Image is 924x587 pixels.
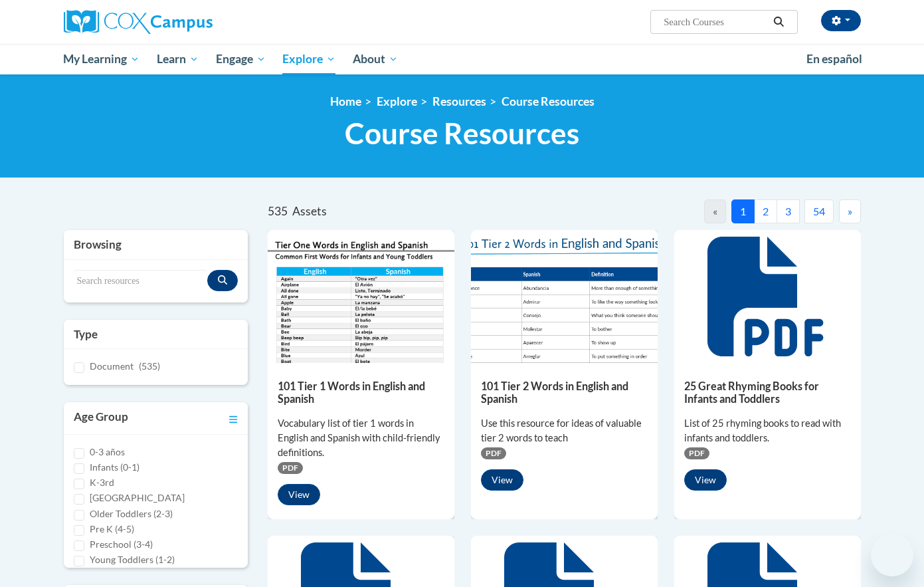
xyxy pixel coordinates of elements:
[821,10,861,31] button: Account Settings
[74,409,128,427] h3: Age Group
[207,270,238,291] button: Search resources
[90,475,114,490] label: K-3rd
[848,205,852,217] span: »
[216,51,266,67] span: Engage
[90,460,139,475] label: Infants (0-1)
[471,230,658,363] img: 836e94b2-264a-47ae-9840-fb2574307f3b.pdf
[278,416,444,460] div: Vocabulary list of tier 1 words in English and Spanish with child-friendly definitions.
[754,199,777,223] button: 2
[731,199,755,223] button: 1
[684,447,709,459] span: PDF
[662,14,769,30] input: Search Courses
[90,507,173,521] label: Older Toddlers (2-3)
[871,534,913,576] iframe: Button to launch messaging window
[684,469,727,491] button: View
[90,360,134,372] span: Document
[806,52,862,66] span: En español
[64,10,213,34] img: Cox Campus
[282,51,335,67] span: Explore
[64,10,316,34] a: Cox Campus
[481,380,648,406] h5: 101 Tier 2 Words in English and Spanish
[268,204,288,218] span: 535
[345,116,579,151] span: Course Resources
[798,45,871,73] a: En español
[684,416,851,445] div: List of 25 rhyming books to read with infants and toddlers.
[502,94,595,108] a: Course Resources
[229,409,238,427] a: Toggle collapse
[278,484,320,505] button: View
[74,237,238,253] h3: Browsing
[353,51,398,67] span: About
[139,360,160,372] span: (535)
[63,51,139,67] span: My Learning
[481,447,506,459] span: PDF
[481,416,648,445] div: Use this resource for ideas of valuable tier 2 words to teach
[292,204,327,218] span: Assets
[684,380,851,406] h5: 25 Great Rhyming Books for Infants and Toddlers
[481,469,523,491] button: View
[90,552,175,567] label: Young Toddlers (1-2)
[55,44,149,74] a: My Learning
[777,199,800,223] button: 3
[90,445,125,459] label: 0-3 años
[432,94,486,108] a: Resources
[278,380,444,406] h5: 101 Tier 1 Words in English and Spanish
[564,199,860,223] nav: Pagination Navigation
[90,491,185,505] label: [GEOGRAPHIC_DATA]
[148,44,207,74] a: Learn
[804,199,834,223] button: 54
[344,44,407,74] a: About
[278,462,303,474] span: PDF
[207,44,274,74] a: Engage
[157,51,199,67] span: Learn
[377,94,417,108] a: Explore
[90,522,134,536] label: Pre K (4-5)
[274,44,344,74] a: Explore
[839,199,861,223] button: Next
[74,270,208,293] input: Search resources
[268,230,454,363] img: d35314be-4b7e-462d-8f95-b17e3d3bb747.pdf
[769,14,788,30] button: Search
[44,44,881,74] div: Main menu
[90,537,153,552] label: Preschool (3-4)
[330,94,361,108] a: Home
[74,326,238,342] h3: Type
